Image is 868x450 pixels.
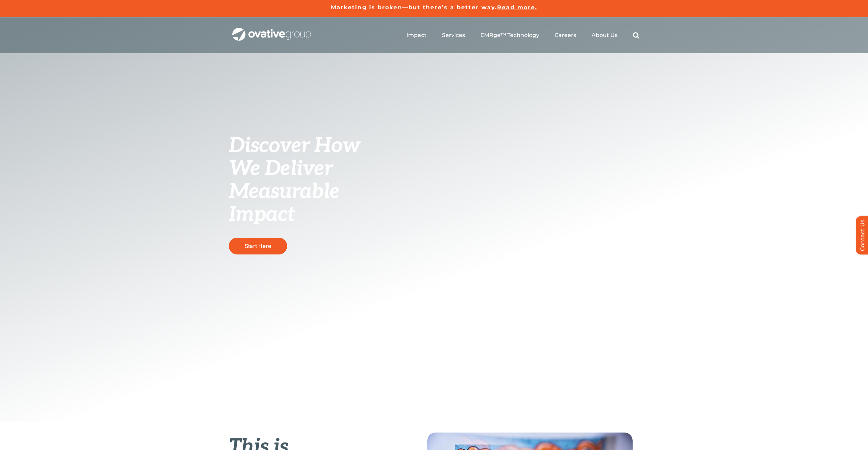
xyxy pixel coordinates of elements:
a: OG_Full_horizontal_WHT [232,27,311,34]
a: Read more. [497,4,537,11]
a: Marketing is broken—but there’s a better way. [331,4,497,11]
span: Start Here [245,242,271,249]
a: Careers [555,32,576,39]
nav: Menu [406,24,639,46]
a: Impact [406,32,427,39]
a: Search [633,32,639,39]
a: EMRge™ Technology [480,32,539,39]
span: We Deliver Measurable Impact [229,157,340,227]
a: About Us [592,32,618,39]
a: Start Here [229,238,287,254]
span: Discover How [229,134,360,158]
a: Services [442,32,465,39]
